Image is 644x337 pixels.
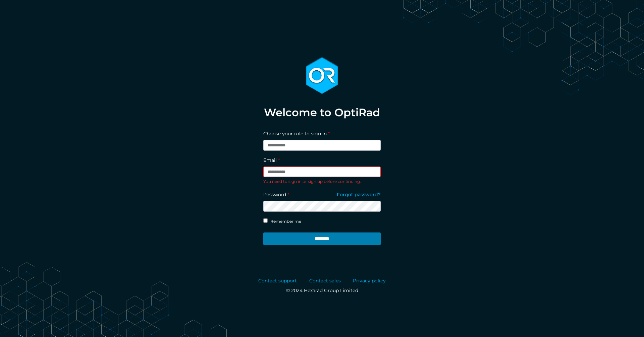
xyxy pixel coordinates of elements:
a: Privacy policy [353,277,386,284]
span: You need to sign in or sign up before continuing. [263,179,361,184]
p: © 2024 Hexarad Group Limited [258,287,386,294]
a: Forgot password? [337,191,381,201]
a: Contact support [258,277,297,284]
label: Password [263,191,289,198]
label: Choose your role to sign in [263,130,330,137]
a: Contact sales [309,277,341,284]
img: optirad_logo-13d80ebaeef41a0bd4daa28750046bb8215ff99b425e875e5b69abade74ad868.svg [306,57,338,94]
label: Remember me [270,218,301,224]
label: Email [263,157,280,164]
